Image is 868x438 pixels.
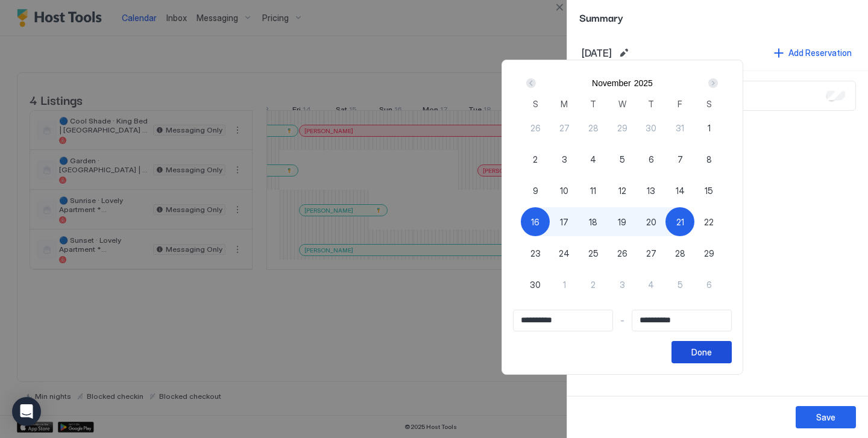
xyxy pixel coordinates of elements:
span: 6 [649,153,654,166]
span: 30 [646,122,656,134]
button: 29 [694,239,723,267]
button: 21 [665,207,694,236]
button: 1 [550,270,579,299]
span: 4 [590,153,596,166]
button: 9 [521,176,550,205]
span: 26 [617,247,627,260]
span: T [648,98,654,110]
span: 11 [590,184,596,197]
span: S [533,98,538,110]
div: Done [691,346,712,358]
span: 8 [706,153,712,166]
button: 6 [694,270,723,299]
span: 22 [704,216,714,228]
span: 20 [646,216,656,228]
span: 1 [563,278,566,291]
button: November [592,78,631,88]
span: 24 [559,247,570,260]
span: 2 [591,278,596,291]
span: 1 [708,122,711,134]
span: 28 [675,247,685,260]
button: 12 [608,176,637,205]
button: 8 [694,145,723,174]
span: 3 [562,153,567,166]
button: 5 [608,145,637,174]
button: 27 [550,113,579,142]
button: 10 [550,176,579,205]
span: T [590,98,596,110]
span: 27 [646,247,656,260]
div: Open Intercom Messenger [12,397,41,426]
span: 4 [648,278,654,291]
button: 5 [665,270,694,299]
span: 27 [559,122,570,134]
span: 29 [704,247,714,260]
span: 12 [618,184,626,197]
span: 26 [530,122,541,134]
button: 26 [521,113,550,142]
button: 17 [550,207,579,236]
button: 30 [521,270,550,299]
span: F [678,98,682,110]
span: 3 [620,278,625,291]
button: 18 [579,207,608,236]
span: 30 [530,278,541,291]
span: S [706,98,712,110]
span: 2 [533,153,538,166]
button: Prev [524,76,540,90]
button: 30 [637,113,665,142]
button: 14 [665,176,694,205]
button: 23 [521,239,550,267]
span: W [618,98,626,110]
button: 24 [550,239,579,267]
span: 17 [560,216,568,228]
span: 15 [705,184,713,197]
button: 16 [521,207,550,236]
span: 10 [560,184,568,197]
button: 4 [579,145,608,174]
span: 9 [533,184,538,197]
button: 28 [665,239,694,267]
span: 13 [647,184,655,197]
button: Next [704,76,720,90]
button: 13 [637,176,665,205]
button: 20 [637,207,665,236]
span: 28 [588,122,599,134]
input: Input Field [632,310,731,331]
span: 23 [530,247,541,260]
button: 29 [608,113,637,142]
button: 2 [521,145,550,174]
button: 22 [694,207,723,236]
span: 6 [706,278,712,291]
button: 25 [579,239,608,267]
span: M [561,98,568,110]
button: 2025 [634,78,653,88]
button: 28 [579,113,608,142]
button: 3 [608,270,637,299]
span: 31 [676,122,684,134]
button: 19 [608,207,637,236]
input: Input Field [514,310,612,331]
span: - [620,315,624,326]
span: 21 [676,216,684,228]
button: 27 [637,239,665,267]
button: 31 [665,113,694,142]
span: 16 [531,216,539,228]
span: 18 [589,216,597,228]
button: 15 [694,176,723,205]
span: 29 [617,122,627,134]
span: 5 [678,278,683,291]
button: 2 [579,270,608,299]
button: 11 [579,176,608,205]
span: 14 [676,184,685,197]
button: 1 [694,113,723,142]
button: 7 [665,145,694,174]
button: Done [671,341,732,363]
span: 19 [618,216,626,228]
button: 26 [608,239,637,267]
span: 25 [588,247,599,260]
button: 4 [637,270,665,299]
button: 3 [550,145,579,174]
